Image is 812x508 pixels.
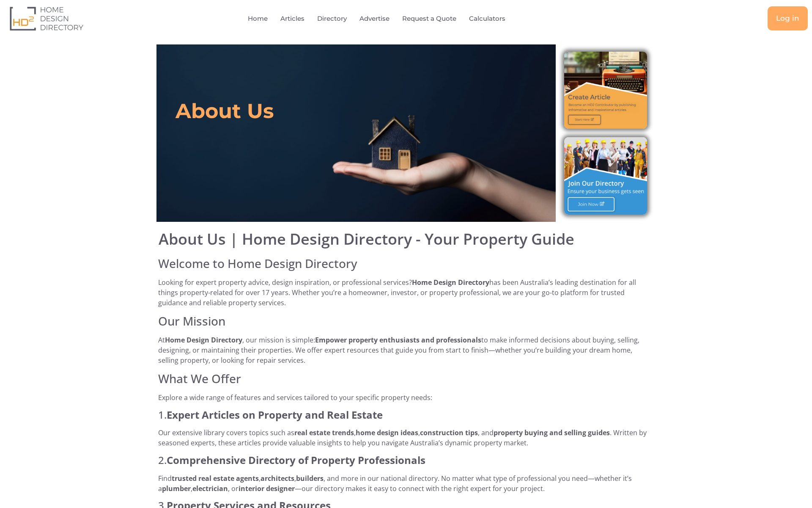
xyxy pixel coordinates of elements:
a: Request a Quote [402,9,456,28]
img: Join Directory [564,137,647,214]
strong: builders [296,474,324,483]
strong: architects [261,474,294,483]
strong: home design ideas [356,428,418,437]
strong: electrician [192,484,228,493]
p: Find , , , and more in our national directory. No matter what type of professional you need—wheth... [158,473,654,494]
h3: Our Mission [158,314,654,329]
a: Advertise [359,9,390,28]
strong: Expert Articles on Property and Real Estate [167,408,383,422]
nav: Menu [165,9,607,28]
h4: 1. [158,409,654,421]
a: Home [248,9,268,28]
strong: plumber [162,484,191,493]
h3: Welcome to Home Design Directory [158,257,654,271]
strong: property buying and selling guides [494,428,610,437]
h4: 2. [158,454,654,467]
a: Calculators [469,9,505,28]
h3: What We Offer [158,372,654,386]
strong: real estate trends [294,428,354,437]
a: Log in [768,6,808,30]
h2: About Us [176,98,274,124]
a: Articles [280,9,304,28]
p: At , our mission is simple: to make informed decisions about buying, selling, designing, or maint... [158,335,654,365]
h1: About Us | Home Design Directory - Your Property Guide [159,232,653,247]
strong: trusted real estate agents [172,474,259,483]
strong: interior designer [239,484,295,493]
img: Create Article [564,52,647,129]
span: Log in [776,15,799,22]
p: Explore a wide range of features and services tailored to your specific property needs: [158,392,654,403]
strong: Comprehensive Directory of Property Professionals [167,453,425,467]
a: Directory [317,9,347,28]
p: Our extensive library covers topics such as , , , and . Written by seasoned experts, these articl... [158,428,654,448]
strong: Home Design Directory [412,278,489,287]
strong: Home Design Directory [165,335,242,345]
strong: Empower property enthusiasts and professionals [315,335,481,345]
p: Looking for expert property advice, design inspiration, or professional services? has been Austra... [158,277,654,308]
strong: construction tips [420,428,478,437]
